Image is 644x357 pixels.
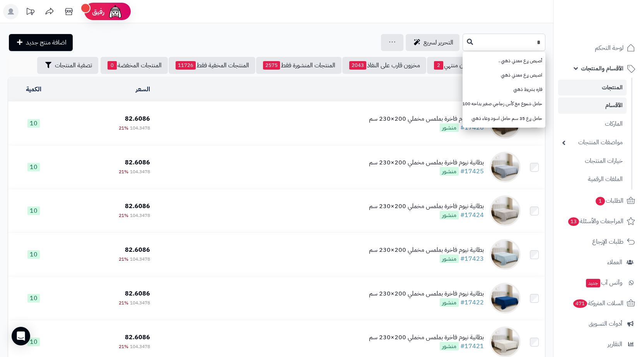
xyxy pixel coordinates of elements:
[27,338,40,346] span: 10
[607,257,622,268] span: العملاء
[490,152,521,183] img: بطانية نيوم فاخرة بملمس مخملي 200×230 سم
[125,289,150,298] span: 82.6086
[130,125,150,132] span: 104.3478
[490,283,521,314] img: بطانية نيوم فاخرة بملمس مخملي 200×230 سم
[369,114,484,123] div: بطانية نيوم فاخرة بملمس مخملي 200×230 سم
[463,111,545,126] a: حامل زرع 35 سم حامل اسود وعاء ذهبي
[55,61,92,70] span: تصفية المنتجات
[558,134,627,151] a: مواصفات المنتجات
[463,68,545,82] a: اصيص زرع معدني ذهبي
[130,256,150,263] span: 104.3478
[581,63,624,74] span: الأقسام والمنتجات
[567,216,624,227] span: المراجعات والأسئلة
[558,80,627,96] a: المنتجات
[595,195,624,206] span: الطلبات
[136,85,150,94] a: السعر
[463,54,545,68] a: أصيص زرع معدني ذهبي .
[27,207,40,215] span: 10
[119,256,128,263] span: 21%
[596,197,605,206] span: 1
[586,279,600,287] span: جديد
[119,299,128,306] span: 21%
[108,4,123,19] img: ai-face.png
[130,168,150,175] span: 104.3478
[558,97,627,113] a: الأقسام
[440,167,459,176] span: منشور
[585,277,622,288] span: وآتس آب
[369,289,484,298] div: بطانية نيوم فاخرة بملمس مخملي 200×230 سم
[440,211,459,219] span: منشور
[591,17,637,33] img: logo-2.png
[27,294,40,302] span: 10
[125,245,150,255] span: 82.6086
[460,210,484,220] a: #17424
[125,202,150,211] span: 82.6086
[125,158,150,167] span: 82.6086
[608,339,622,350] span: التقارير
[256,57,342,74] a: المنتجات المنشورة فقط2575
[460,123,484,132] a: #17426
[558,294,639,313] a: السلات المتروكة471
[434,61,443,70] span: 2
[27,119,40,128] span: 10
[463,82,545,97] a: فازه بشريط ذهبي
[369,333,484,342] div: بطانية نيوم فاخرة بملمس مخملي 200×230 سم
[9,34,73,51] a: اضافة منتج جديد
[440,123,459,132] span: منشور
[427,57,482,74] a: مخزون منتهي2
[572,298,624,309] span: السلات المتروكة
[460,254,484,263] a: #17423
[342,57,426,74] a: مخزون قارب على النفاذ2043
[490,239,521,270] img: بطانية نيوم فاخرة بملمس مخملي 200×230 سم
[424,38,453,47] span: التحرير لسريع
[176,61,196,70] span: 11726
[130,343,150,350] span: 104.3478
[558,212,639,231] a: المراجعات والأسئلة13
[119,125,128,132] span: 21%
[263,61,280,70] span: 2575
[460,167,484,176] a: #17425
[369,202,484,211] div: بطانية نيوم فاخرة بملمس مخملي 200×230 سم
[125,114,150,123] span: 82.6086
[101,57,168,74] a: المنتجات المخفضة0
[369,158,484,167] div: بطانية نيوم فاخرة بملمس مخملي 200×230 سم
[130,212,150,219] span: 104.3478
[108,61,117,70] span: 0
[460,342,484,351] a: #17421
[119,212,128,219] span: 21%
[349,61,366,70] span: 2043
[558,191,639,210] a: الطلبات1
[369,246,484,255] div: بطانية نيوم فاخرة بملمس مخملي 200×230 سم
[592,236,624,247] span: طلبات الإرجاع
[27,250,40,259] span: 10
[125,333,150,342] span: 82.6086
[558,314,639,333] a: أدوات التسويق
[490,195,521,226] img: بطانية نيوم فاخرة بملمس مخملي 200×230 سم
[92,7,104,16] span: رفيق
[440,255,459,263] span: منشور
[26,38,67,47] span: اضافة منتج جديد
[558,335,639,354] a: التقارير
[406,34,460,51] a: التحرير لسريع
[12,327,30,345] div: Open Intercom Messenger
[119,343,128,350] span: 21%
[463,97,545,111] a: حامل شموع مع كأس زجاجي صغير بداخه 100-0581
[558,253,639,272] a: العملاء
[27,163,40,171] span: 10
[558,116,627,132] a: الماركات
[440,298,459,307] span: منشور
[595,43,624,53] span: لوحة التحكم
[26,85,41,94] a: الكمية
[37,57,98,74] button: تصفية المنتجات
[440,342,459,350] span: منشور
[558,273,639,292] a: وآتس آبجديد
[558,232,639,251] a: طلبات الإرجاع
[558,39,639,57] a: لوحة التحكم
[558,153,627,169] a: خيارات المنتجات
[460,298,484,307] a: #17422
[589,318,622,329] span: أدوات التسويق
[573,299,587,308] span: 471
[558,171,627,188] a: الملفات الرقمية
[20,4,40,21] a: تحديثات المنصة
[119,168,128,175] span: 21%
